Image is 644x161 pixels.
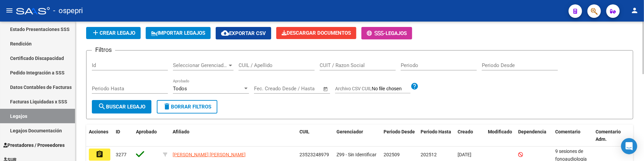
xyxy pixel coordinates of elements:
h3: Filtros [92,45,115,55]
span: ID [116,129,120,134]
mat-icon: help [410,82,419,90]
mat-icon: delete [163,102,171,110]
span: Legajos [386,30,407,36]
mat-icon: search [98,102,106,110]
span: 3277 [116,152,127,157]
input: Fecha fin [287,86,320,92]
span: Seleccionar Gerenciador [173,62,227,68]
datatable-header-cell: Acciones [86,125,113,147]
span: - [367,30,386,36]
datatable-header-cell: CUIL [297,125,334,147]
input: Fecha inicio [254,86,281,92]
datatable-header-cell: Comentario Adm. [593,125,633,147]
button: -Legajos [361,27,412,39]
datatable-header-cell: Dependencia [515,125,552,147]
span: Descargar Documentos [282,30,351,36]
datatable-header-cell: Periodo Desde [381,125,418,147]
span: Dependencia [518,129,546,134]
span: [PERSON_NAME] [PERSON_NAME] [173,152,246,157]
span: Z99 - Sin Identificar [336,152,377,157]
span: Gerenciador [336,129,363,134]
div: Open Intercom Messenger [621,138,637,154]
datatable-header-cell: Gerenciador [334,125,381,147]
button: IMPORTAR LEGAJOS [146,27,211,39]
span: Creado [458,129,473,134]
span: Comentario [555,129,580,134]
span: Modificado [488,129,512,134]
datatable-header-cell: Periodo Hasta [418,125,455,147]
span: Afiliado [173,129,189,134]
span: Borrar Filtros [163,104,211,110]
span: Prestadores / Proveedores [3,141,65,149]
datatable-header-cell: Creado [455,125,485,147]
mat-icon: add [92,29,100,37]
span: 202512 [421,152,437,157]
span: Aprobado [136,129,157,134]
span: [DATE] [458,152,471,157]
span: Acciones [89,129,108,134]
span: Exportar CSV [221,30,266,36]
mat-icon: cloud_download [221,29,229,37]
input: Archivo CSV CUIL [372,86,410,92]
mat-icon: assignment [96,150,104,158]
button: Borrar Filtros [157,100,217,114]
span: Comentario Adm. [596,129,621,142]
span: 23523248979 [299,152,329,157]
button: Descargar Documentos [276,27,356,39]
span: - ospepri [53,3,83,18]
span: Periodo Desde [384,129,415,134]
datatable-header-cell: Aprobado [133,125,160,147]
span: Todos [173,86,187,92]
span: Buscar Legajo [98,104,145,110]
span: 202509 [384,152,400,157]
button: Crear Legajo [86,27,141,39]
button: Open calendar [322,85,330,93]
span: IMPORTAR LEGAJOS [151,30,205,36]
datatable-header-cell: ID [113,125,133,147]
datatable-header-cell: Comentario [552,125,593,147]
span: Archivo CSV CUIL [335,86,372,91]
mat-icon: menu [5,6,13,14]
datatable-header-cell: Afiliado [170,125,297,147]
span: CUIL [299,129,310,134]
span: Crear Legajo [92,30,135,36]
datatable-header-cell: Modificado [485,125,515,147]
button: Buscar Legajo [92,100,151,114]
button: Exportar CSV [216,27,271,39]
span: Periodo Hasta [421,129,451,134]
mat-icon: person [631,6,639,14]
